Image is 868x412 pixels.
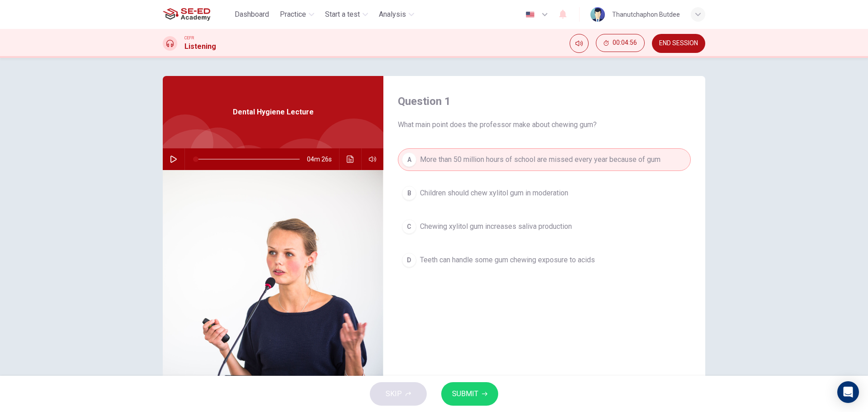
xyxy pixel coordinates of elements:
button: Click to see the audio transcription [343,148,358,170]
div: Open Intercom Messenger [837,381,859,403]
button: SUBMIT [441,382,498,406]
span: Chewing xylitol gum increases saliva production [420,221,572,232]
button: Analysis [375,6,418,23]
span: Children should chew xylitol gum in moderation [420,188,568,199]
span: Dashboard [235,9,269,20]
div: B [402,186,416,200]
img: Dental Hygiene Lecture [163,170,383,390]
span: Analysis [379,9,406,20]
div: D [402,253,416,267]
span: Dental Hygiene Lecture [233,107,314,118]
span: Start a test [325,9,360,20]
span: Teeth can handle some gum chewing exposure to acids [420,255,595,265]
div: C [402,219,416,234]
h4: Question 1 [398,94,691,109]
span: END SESSION [659,40,698,47]
button: CChewing xylitol gum increases saliva production [398,215,691,238]
a: SE-ED Academy logo [163,5,231,24]
span: What main point does the professor make about chewing gum? [398,119,691,130]
img: Profile picture [590,7,605,22]
div: Hide [596,34,645,53]
button: 00:04:56 [596,34,645,52]
span: 04m 26s [307,148,339,170]
button: END SESSION [652,34,705,53]
span: More than 50 million hours of school are missed every year because of gum [420,154,660,165]
button: Start a test [321,6,372,23]
div: A [402,152,416,167]
button: DTeeth can handle some gum chewing exposure to acids [398,249,691,271]
div: Mute [570,34,589,53]
img: en [524,11,536,18]
span: 00:04:56 [613,39,637,47]
div: Thanutchaphon Butdee [612,9,680,20]
span: SUBMIT [452,388,478,400]
button: BChildren should chew xylitol gum in moderation [398,182,691,204]
img: SE-ED Academy logo [163,5,210,24]
span: Practice [280,9,306,20]
span: CEFR [184,35,194,41]
h1: Listening [184,41,216,52]
button: AMore than 50 million hours of school are missed every year because of gum [398,148,691,171]
button: Dashboard [231,6,273,23]
button: Practice [276,6,318,23]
